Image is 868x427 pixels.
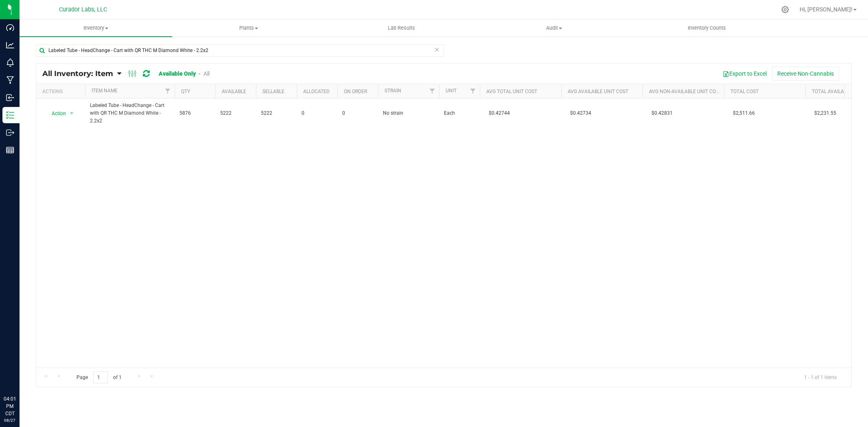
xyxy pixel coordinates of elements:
[6,94,14,102] inline-svg: Inbound
[772,67,839,81] button: Receive Non-Cannabis
[24,361,34,370] iframe: Resource center unread badge
[798,371,843,383] span: 1 - 1 of 1 items
[647,107,677,119] span: $0.42831
[179,109,210,117] span: 5876
[36,44,444,57] input: Search Item Name, Retail Display Name, SKU, Part Number...
[20,24,172,32] span: Inventory
[261,109,292,117] span: 5222
[159,70,196,77] a: Available Only
[729,107,759,119] span: $2,511.66
[466,84,480,98] a: Filter
[8,362,33,386] iframe: Resource center
[812,89,866,94] a: Total Available Cost
[446,88,457,94] a: Unit
[717,67,772,81] button: Export to Excel
[780,6,790,13] div: Manage settings
[377,24,426,32] span: Lab Results
[485,107,514,119] span: $0.42744
[181,89,190,94] a: Qty
[6,129,14,137] inline-svg: Outbound
[568,89,628,94] a: Avg Available Unit Cost
[59,6,107,13] span: Curador Labs, LLC
[42,69,117,78] a: All Inventory: Item
[810,107,840,119] span: $2,231.55
[302,109,332,117] span: 0
[344,89,367,94] a: On Order
[222,89,246,94] a: Available
[173,24,324,32] span: Plants
[303,89,330,94] a: Allocated
[478,20,630,37] a: Audit
[383,109,434,117] span: No strain
[800,6,853,13] span: Hi, [PERSON_NAME]!
[70,371,128,384] span: Page of 1
[203,70,210,77] a: All
[6,146,14,154] inline-svg: Reports
[262,89,284,94] a: Sellable
[434,44,440,55] span: Clear
[6,111,14,119] inline-svg: Inventory
[20,20,172,37] a: Inventory
[342,109,373,117] span: 0
[4,417,16,423] p: 08/27
[92,88,118,94] a: Item Name
[444,109,475,117] span: Each
[730,89,759,94] a: Total Cost
[42,69,113,78] span: All Inventory: Item
[426,84,439,98] a: Filter
[172,20,325,37] a: Plants
[44,108,66,119] span: Action
[478,24,630,32] span: Audit
[93,371,108,384] input: 1
[566,107,595,119] span: $0.42734
[6,41,14,49] inline-svg: Analytics
[6,76,14,84] inline-svg: Manufacturing
[325,20,478,37] a: Lab Results
[90,102,170,125] span: Labeled Tube - HeadChange - Cart with QR THC M Diamond White - 2.2x2
[67,108,77,119] span: select
[486,89,537,94] a: Avg Total Unit Cost
[220,109,251,117] span: 5222
[6,24,14,32] inline-svg: Dashboard
[6,59,14,67] inline-svg: Monitoring
[385,88,401,94] a: Strain
[630,20,783,37] a: Inventory Counts
[42,89,82,94] div: Actions
[4,395,16,417] p: 04:01 PM CDT
[649,89,722,94] a: Avg Non-Available Unit Cost
[161,84,175,98] a: Filter
[677,24,737,32] span: Inventory Counts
